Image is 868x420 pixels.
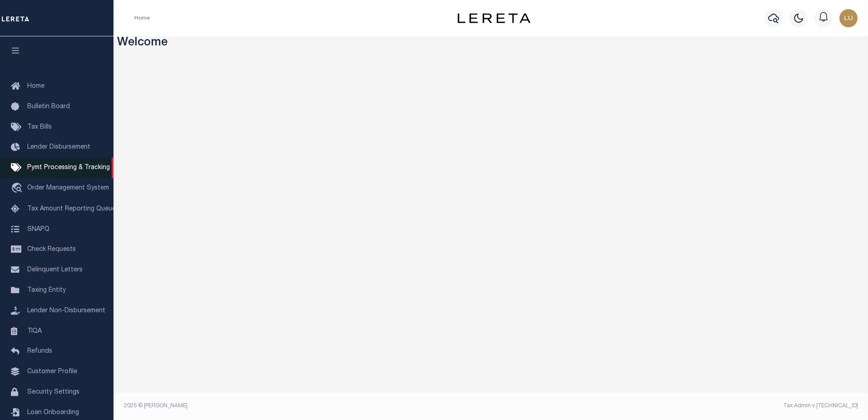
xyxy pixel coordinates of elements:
span: Pymt Processing & Tracking [27,165,110,171]
span: Loan Onboarding [27,410,79,416]
div: 2025 © [PERSON_NAME]. [117,402,491,410]
span: Tax Bills [27,124,52,130]
li: Home [134,14,150,22]
span: Lender Disbursement [27,144,90,150]
span: Customer Profile [27,369,77,375]
div: Tax Admin v.[TECHNICAL_ID] [498,402,858,410]
span: TIQA [27,328,42,334]
span: Home [27,83,44,90]
span: Check Requests [27,246,76,253]
span: Lender Non-Disbursement [27,308,105,314]
span: Delinquent Letters [27,267,83,273]
h3: Welcome [117,36,865,50]
span: Refunds [27,348,52,355]
span: Tax Amount Reporting Queue [27,206,116,212]
i: travel_explore [11,183,25,195]
span: Order Management System [27,185,109,191]
span: Security Settings [27,389,79,395]
img: svg+xml;base64,PHN2ZyB4bWxucz0iaHR0cDovL3d3dy53My5vcmcvMjAwMC9zdmciIHBvaW50ZXItZXZlbnRzPSJub25lIi... [839,9,858,27]
span: Taxing Entity [27,287,66,294]
span: Bulletin Board [27,104,70,110]
img: logo-dark.svg [458,13,530,23]
span: SNAPQ [27,226,49,232]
